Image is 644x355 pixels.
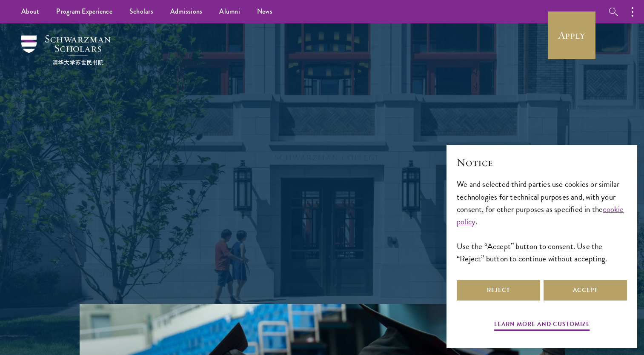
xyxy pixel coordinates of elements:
a: cookie policy [457,203,624,228]
div: We and selected third parties use cookies or similar technologies for technical purposes and, wit... [457,178,627,264]
img: Schwarzman Scholars [21,35,111,65]
button: Accept [544,280,627,301]
button: Learn more and customize [494,319,590,332]
a: Apply [548,11,595,59]
h2: Notice [457,155,627,170]
button: Reject [457,280,540,301]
